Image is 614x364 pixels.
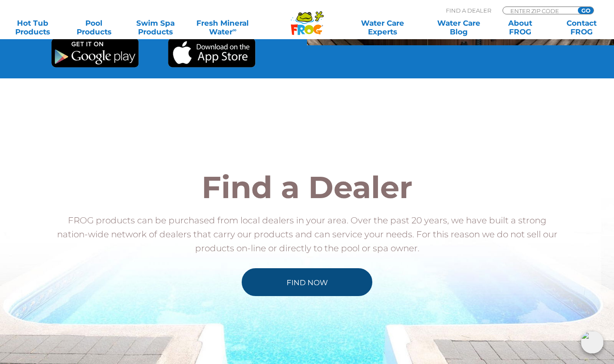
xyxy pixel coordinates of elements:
input: GO [578,7,594,14]
a: ContactFROG [557,19,605,36]
a: Water CareExperts [344,19,421,36]
a: Swim SpaProducts [132,19,179,36]
p: Find A Dealer [446,7,491,14]
a: Fresh MineralWater∞ [193,19,253,36]
a: Water CareBlog [435,19,483,36]
p: FROG products can be purchased from local dealers in your area. Over the past 20 years, we have b... [52,213,562,255]
img: openIcon [581,331,604,354]
img: Apple App Store [168,38,256,67]
h2: Find a Dealer [52,172,562,202]
input: Zip Code Form [509,7,568,14]
img: Google Play [51,38,139,67]
a: Hot TubProducts [9,19,57,36]
a: Find Now [242,268,372,296]
a: AboutFROG [496,19,544,36]
sup: ∞ [233,27,236,33]
a: PoolProducts [70,19,118,36]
